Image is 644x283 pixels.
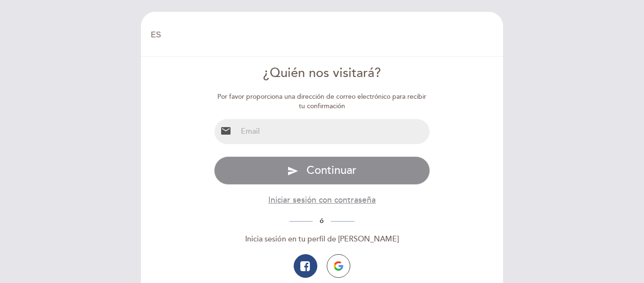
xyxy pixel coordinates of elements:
i: email [220,125,231,137]
span: ó [313,217,331,225]
span: Continuar [306,163,356,177]
div: ¿Quién nos visitará? [214,64,430,83]
i: send [287,165,298,177]
button: Iniciar sesión con contraseña [268,194,376,206]
button: send Continuar [214,156,430,185]
input: Email [237,119,430,144]
div: Por favor proporciona una dirección de correo electrónico para recibir tu confirmación [214,92,430,111]
img: icon-google.png [334,261,343,271]
div: Inicia sesión en tu perfil de [PERSON_NAME] [214,234,430,245]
